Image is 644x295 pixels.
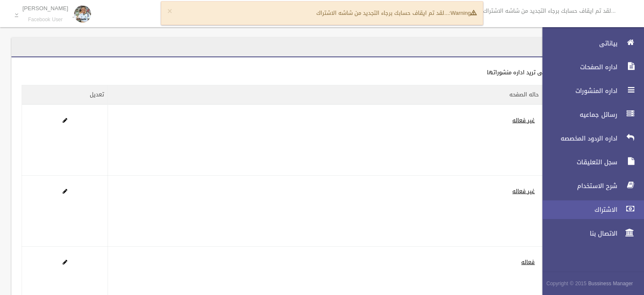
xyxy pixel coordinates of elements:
[63,115,67,126] a: Edit
[535,105,644,124] a: رسائل جماعيه
[512,115,535,126] a: غير فعاله
[535,177,644,195] a: شرح الاستخدام
[449,8,476,18] strong: Warning:
[535,34,644,53] a: بياناتى
[535,129,644,148] a: اداره الردود المخصصه
[535,205,620,214] span: الاشتراك
[535,200,644,219] a: الاشتراك
[535,58,644,76] a: اداره الصفحات
[535,153,644,171] a: سجل التعليقات
[22,85,108,105] th: تعديل
[22,17,68,23] small: Facebook User
[63,257,67,267] a: Edit
[535,110,620,119] span: رسائل جماعيه
[535,134,620,143] span: اداره الردود المخصصه
[535,224,644,243] a: الاتصال بنا
[22,5,68,11] p: [PERSON_NAME]
[521,257,535,267] a: فعاله
[167,7,172,16] button: ×
[108,85,543,105] th: حاله الصفحه
[161,1,483,25] div: ...لقد تم ايقاف حسابك برجاء التجديد من شاشه الاشتراك
[588,279,633,288] strong: Bussiness Manager
[535,229,620,238] span: الاتصال بنا
[535,158,620,166] span: سجل التعليقات
[22,67,595,78] div: اضغط على الصفحه التى تريد اداره منشوراتها
[546,279,586,288] span: Copyright © 2015
[535,81,644,100] a: اداره المنشورات
[535,39,620,48] span: بياناتى
[63,186,67,197] a: Edit
[535,87,620,95] span: اداره المنشورات
[535,63,620,71] span: اداره الصفحات
[512,186,535,197] a: غير فعاله
[535,182,620,190] span: شرح الاستخدام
